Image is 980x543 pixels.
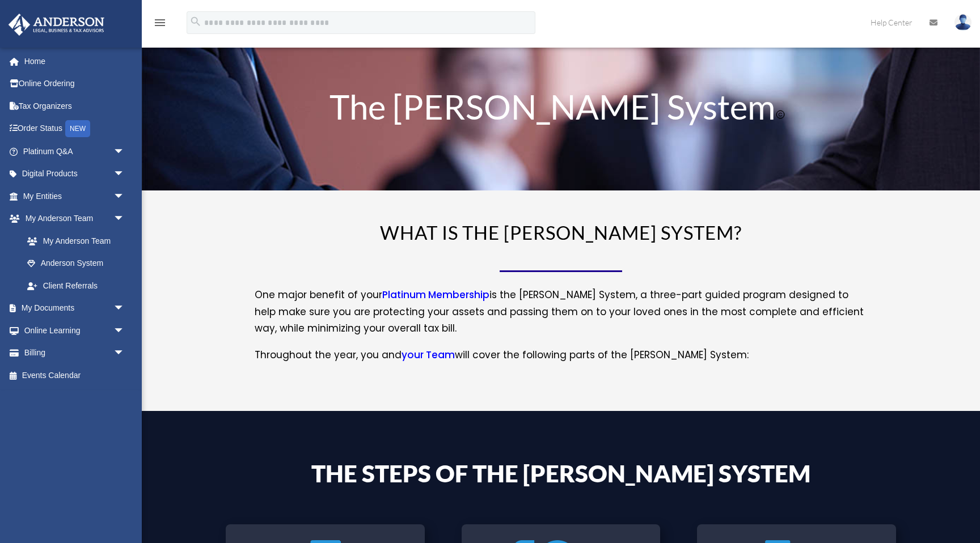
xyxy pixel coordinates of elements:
[153,16,167,29] i: menu
[113,342,136,365] span: arrow_drop_down
[113,163,136,186] span: arrow_drop_down
[113,185,136,208] span: arrow_drop_down
[113,140,136,163] span: arrow_drop_down
[8,73,142,95] a: Online Ordering
[5,14,108,36] img: Anderson Advisors Platinum Portal
[65,120,90,137] div: NEW
[16,274,142,297] a: Client Referrals
[113,297,136,320] span: arrow_drop_down
[8,319,142,342] a: Online Learningarrow_drop_down
[8,117,142,141] a: Order StatusNEW
[189,15,202,28] i: search
[8,297,142,320] a: My Documentsarrow_drop_down
[380,221,742,244] span: WHAT IS THE [PERSON_NAME] SYSTEM?
[8,207,142,230] a: My Anderson Teamarrow_drop_down
[255,347,867,364] p: Throughout the year, you and will cover the following parts of the [PERSON_NAME] System:
[8,163,142,185] a: Digital Productsarrow_drop_down
[8,364,142,387] a: Events Calendar
[255,461,867,491] h4: The Steps of the [PERSON_NAME] System
[8,95,142,117] a: Tax Organizers
[153,20,167,29] a: menu
[8,185,142,207] a: My Entitiesarrow_drop_down
[954,14,971,31] img: User Pic
[16,252,136,275] a: Anderson System
[113,207,136,231] span: arrow_drop_down
[402,348,455,367] a: your Team
[8,342,142,364] a: Billingarrow_drop_down
[113,319,136,342] span: arrow_drop_down
[16,230,142,252] a: My Anderson Team
[8,140,142,163] a: Platinum Q&Aarrow_drop_down
[255,287,867,347] p: One major benefit of your is the [PERSON_NAME] System, a three-part guided program designed to he...
[382,288,489,307] a: Platinum Membership
[255,90,867,129] h1: The [PERSON_NAME] System
[8,50,142,73] a: Home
